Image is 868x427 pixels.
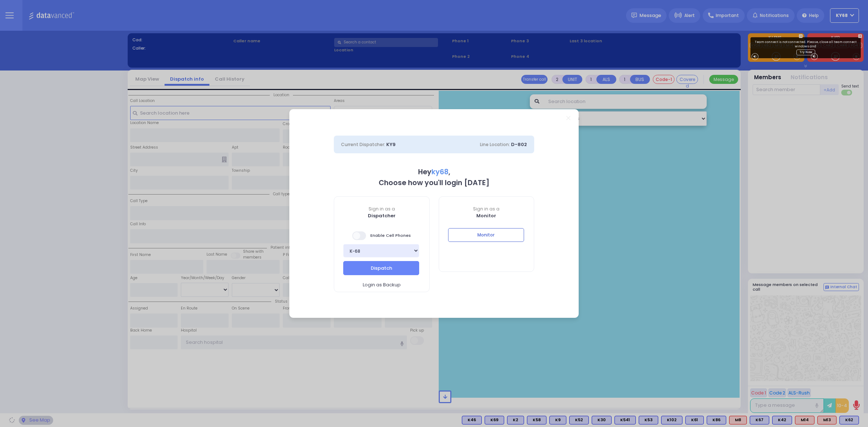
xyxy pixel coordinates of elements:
span: Line Location: [480,141,510,148]
span: D-802 [511,141,527,148]
b: Monitor [476,212,496,219]
span: Current Dispatcher: [341,141,385,148]
a: Close [566,116,570,120]
span: Sign in as a [439,206,534,212]
b: Dispatcher [368,212,396,219]
span: Login as Backup [363,281,401,289]
span: KY9 [386,141,396,148]
span: ky68 [431,167,448,177]
button: Monitor [448,228,524,242]
b: Choose how you'll login [DATE] [379,178,489,188]
button: Dispatch [343,261,419,275]
b: Hey , [418,167,450,177]
span: Enable Cell Phones [352,231,411,241]
span: Sign in as a [334,206,429,212]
